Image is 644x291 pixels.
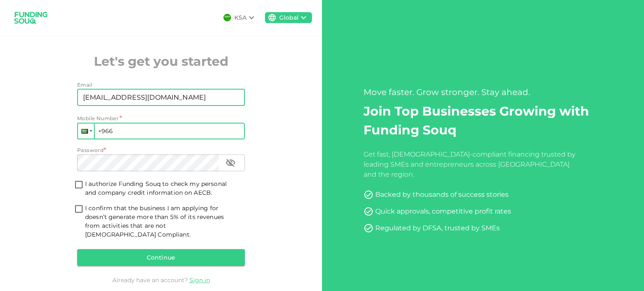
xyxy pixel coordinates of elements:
span: Email [77,82,92,88]
div: Quick approvals, competitive profit rates [375,206,511,216]
span: I confirm that the business I am applying for doesn’t generate more than 5% of its revenues from ... [85,204,238,239]
button: Continue [77,249,245,266]
img: flag-sa.b9a346574cdc8950dd34b50780441f57.svg [223,14,231,21]
div: KSA [234,13,247,22]
div: Saudi Arabia: + 966 [78,124,94,139]
div: Backed by thousands of success stories [375,190,509,200]
div: Global [279,13,299,22]
span: Password [77,147,104,153]
span: I authorize Funding Souq to check my personal and company credit information on AECB. [85,180,227,196]
input: password [77,155,219,171]
input: 1 (702) 123-4567 [77,123,245,139]
span: termsConditionsForInvestmentsAccepted [73,180,85,191]
span: shariahTandCAccepted [73,204,85,215]
h2: Join Top Businesses Growing with Funding Souq [364,102,602,139]
div: Get fast, [DEMOGRAPHIC_DATA]-compliant financing trusted by leading SMEs and entrepreneurs across... [364,149,579,180]
span: Mobile Number [77,114,119,123]
img: logo [10,7,52,29]
a: Sign in [190,276,210,284]
div: Already have an account? [77,276,245,284]
h2: Let's get you started [77,52,245,71]
div: Regulated by DFSA, trusted by SMEs [375,223,500,233]
div: Move faster. Grow stronger. Stay ahead. [364,86,602,98]
input: email [77,89,236,106]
